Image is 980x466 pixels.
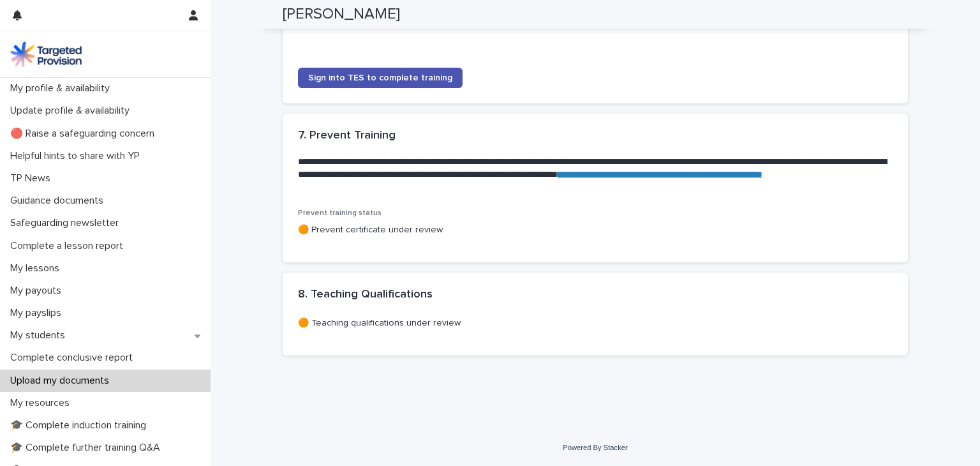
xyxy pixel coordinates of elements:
[5,285,71,297] p: My payouts
[5,352,143,364] p: Complete conclusive report
[298,223,893,237] p: 🟠 Prevent certificate under review
[5,105,140,117] p: Update profile & availability
[5,82,120,94] p: My profile & availability
[5,442,170,454] p: 🎓 Complete further training Q&A
[5,307,71,319] p: My payslips
[5,329,75,342] p: My students
[5,172,61,184] p: TP News
[298,288,433,302] h2: 8. Teaching Qualifications
[5,217,129,229] p: Safeguarding newsletter
[298,129,396,143] h2: 7. Prevent Training
[298,68,463,88] a: Sign into TES to complete training
[5,240,133,252] p: Complete a lesson report
[5,375,119,387] p: Upload my documents
[298,317,893,330] p: 🟠 Teaching qualifications under review
[308,73,452,82] span: Sign into TES to complete training
[5,419,156,432] p: 🎓 Complete induction training
[5,397,80,409] p: My resources
[10,41,82,67] img: M5nRWzHhSzIhMunXDL62
[283,5,400,24] h2: [PERSON_NAME]
[5,128,165,140] p: 🔴 Raise a safeguarding concern
[5,262,70,274] p: My lessons
[563,444,627,451] a: Powered By Stacker
[298,209,382,217] span: Prevent training status
[5,150,150,162] p: Helpful hints to share with YP
[5,195,114,207] p: Guidance documents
